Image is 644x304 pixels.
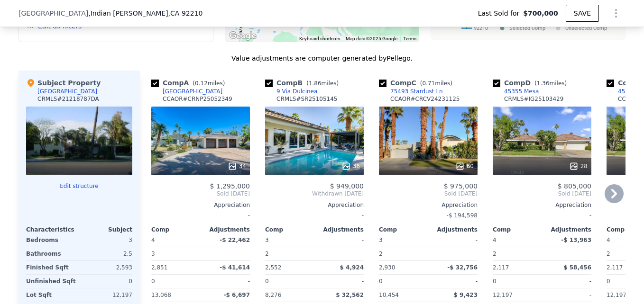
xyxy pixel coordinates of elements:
a: 45355 Mesa [493,88,539,95]
div: Comp C [379,78,456,88]
span: 2,117 [607,264,623,271]
div: CRMLS # IG25103429 [504,95,563,103]
a: [GEOGRAPHIC_DATA] [151,88,222,95]
span: 0 [493,278,497,285]
div: CCAOR # CRCV24231125 [390,95,460,103]
button: Show Options [607,4,626,23]
div: 2 [265,247,313,260]
div: Adjustments [542,226,591,233]
span: $ 805,000 [558,182,591,190]
span: , CA 92210 [168,9,203,17]
div: - [316,247,364,260]
span: 4 [493,237,497,243]
img: Google [227,30,258,42]
div: CRMLS # SR25105145 [276,95,337,103]
div: - [202,275,250,288]
span: [GEOGRAPHIC_DATA] [18,9,88,18]
div: - [430,233,478,247]
span: 2,930 [379,264,395,271]
span: 0 [607,278,610,285]
span: -$ 41,614 [220,264,250,271]
div: Adjustments [428,226,478,233]
text: Unselected Comp [565,25,607,31]
span: 3 [379,237,383,243]
span: ( miles) [416,80,456,87]
span: $ 32,562 [336,292,364,298]
div: 2.5 [81,247,132,260]
span: $ 9,423 [454,292,478,298]
div: Characteristics [26,226,79,233]
div: Comp A [151,78,229,88]
span: -$ 13,963 [561,237,591,243]
span: 12,197 [607,292,626,298]
div: 9 Via Dulcinea [276,88,317,95]
div: Finished Sqft [26,261,77,274]
span: 2,552 [265,264,281,271]
div: 3 [81,233,132,247]
span: 10,454 [379,292,399,298]
span: 0 [151,278,155,285]
span: 0 [379,278,383,285]
div: - [544,288,591,302]
button: Keyboard shortcuts [299,36,340,42]
span: 8,276 [265,292,281,298]
div: CRMLS # 21218787DA [37,95,99,103]
span: 1.86 [309,80,322,87]
span: $ 1,295,000 [210,182,250,190]
div: - [493,209,591,222]
div: - [430,275,478,288]
span: 2,117 [493,264,509,271]
div: CCAOR # CRNP25052349 [163,95,232,103]
div: 34 [228,161,246,171]
div: [GEOGRAPHIC_DATA] [163,88,222,95]
div: 3 [151,247,199,260]
div: Appreciation [265,201,364,209]
span: 3 [265,237,269,243]
button: Edit structure [26,182,132,190]
span: ( miles) [531,80,570,87]
div: Comp [379,226,428,233]
span: -$ 22,462 [220,237,250,243]
div: - [202,247,250,260]
span: Sold [DATE] [493,190,591,197]
div: Bedrooms [26,233,77,247]
span: ( miles) [189,80,229,87]
div: Comp B [265,78,342,88]
div: Bathrooms [26,247,77,260]
span: $ 975,000 [444,182,478,190]
div: Value adjustments are computer generated by Pellego . [18,54,626,63]
span: , Indian [PERSON_NAME] [88,9,202,18]
div: - [316,233,364,247]
span: Sold [DATE] [151,190,250,197]
div: Subject Property [26,78,101,88]
span: $ 4,924 [340,264,364,271]
a: 75493 Stardust Ln [379,88,443,95]
span: 4 [151,237,155,243]
span: 0 [265,278,269,285]
div: 2,593 [81,261,132,274]
div: [GEOGRAPHIC_DATA] [37,88,97,95]
div: 75493 Stardust Ln [390,88,443,95]
div: - [544,247,591,260]
div: Adjustments [314,226,364,233]
span: Last Sold for [478,9,524,18]
div: Comp [151,226,201,233]
button: SAVE [566,5,599,22]
div: 0 [81,275,132,288]
span: 4 [607,237,610,243]
span: $ 949,000 [330,182,364,190]
div: Comp D [493,78,570,88]
div: Adjustments [201,226,250,233]
text: 92210 [474,25,488,31]
div: - [265,209,364,222]
a: 9 Via Dulcinea [265,88,317,95]
div: 60 [455,161,474,171]
span: 1.36 [537,80,550,87]
div: - [151,209,250,222]
span: $ 58,456 [563,264,591,271]
div: Subject [79,226,132,233]
span: -$ 6,697 [224,292,250,298]
span: Withdrawn [DATE] [265,190,364,197]
span: 2,851 [151,264,167,271]
div: Comp [265,226,314,233]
